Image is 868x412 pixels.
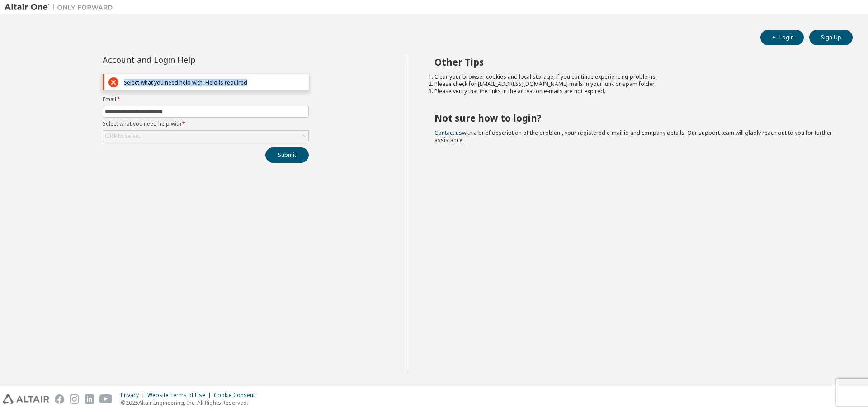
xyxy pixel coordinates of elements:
button: Sign Up [809,30,853,45]
img: linkedin.svg [85,394,94,404]
img: Altair One [5,3,118,12]
img: instagram.svg [70,394,79,404]
div: Privacy [121,392,147,399]
img: youtube.svg [99,394,113,404]
div: Account and Login Help [103,56,268,63]
span: with a brief description of the problem, your registered e-mail id and company details. Our suppo... [434,129,832,144]
img: altair_logo.svg [3,394,49,404]
p: © 2025 Altair Engineering, Inc. All Rights Reserved. [121,399,260,407]
h2: Not sure how to login? [434,112,837,124]
li: Clear your browser cookies and local storage, if you continue experiencing problems. [434,73,837,81]
li: Please verify that the links in the activation e-mails are not expired. [434,88,837,95]
button: Login [760,30,804,45]
label: Select what you need help with [103,120,309,128]
div: Cookie Consent [214,392,260,399]
div: Website Terms of Use [147,392,214,399]
label: Email [103,96,309,103]
button: Submit [265,147,309,163]
img: facebook.svg [55,394,64,404]
h2: Other Tips [434,56,837,68]
div: Click to select [103,131,308,142]
div: Click to select [105,133,140,140]
a: Contact us [434,129,462,137]
div: Select what you need help with: Field is required [124,79,305,86]
li: Please check for [EMAIL_ADDRESS][DOMAIN_NAME] mails in your junk or spam folder. [434,81,837,88]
